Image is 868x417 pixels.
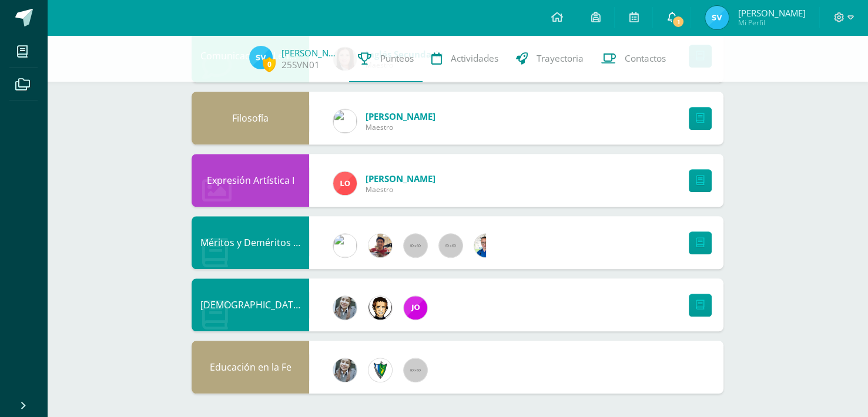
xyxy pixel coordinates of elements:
[537,52,584,65] span: Trayectoria
[349,35,423,82] a: Punteos
[333,109,357,133] img: 6dfd641176813817be49ede9ad67d1c4.png
[451,52,498,65] span: Actividades
[474,234,498,257] img: 692ded2a22070436d299c26f70cfa591.png
[738,7,805,19] span: [PERSON_NAME]
[192,341,309,394] div: Educación en la Fe
[192,216,309,269] div: Méritos y Deméritos 4to. Bach. en CCLL. "D"
[249,46,273,69] img: 86890b338babeab712359e7e067d5345.png
[366,122,435,132] span: Maestro
[423,35,507,82] a: Actividades
[672,15,685,28] span: 1
[281,59,320,71] a: 25SVN01
[192,154,309,207] div: Expresión Artística I
[281,47,340,59] a: [PERSON_NAME]
[333,234,357,257] img: 6dfd641176813817be49ede9ad67d1c4.png
[366,184,435,194] span: Maestro
[333,358,357,382] img: cba4c69ace659ae4cf02a5761d9a2473.png
[192,92,309,144] div: Filosofía
[263,57,276,72] span: 0
[404,358,427,382] img: 60x60
[439,234,463,257] img: 60x60
[366,110,435,122] span: [PERSON_NAME]
[368,234,392,257] img: cb93aa548b99414539690fcffb7d5efd.png
[738,18,805,28] span: Mi Perfil
[192,278,309,331] div: Biblia
[592,35,675,82] a: Contactos
[333,171,357,195] img: 59290ed508a7c2aec46e59874efad3b5.png
[404,296,427,320] img: 6614adf7432e56e5c9e182f11abb21f1.png
[705,6,729,29] img: 86890b338babeab712359e7e067d5345.png
[366,173,435,184] span: [PERSON_NAME]
[368,296,392,320] img: 3c6982f7dfb72f48fca5b3f49e2de08c.png
[333,296,357,320] img: cba4c69ace659ae4cf02a5761d9a2473.png
[404,234,427,257] img: 60x60
[625,52,666,65] span: Contactos
[380,52,414,65] span: Punteos
[507,35,592,82] a: Trayectoria
[368,358,392,382] img: 9f174a157161b4ddbe12118a61fed988.png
